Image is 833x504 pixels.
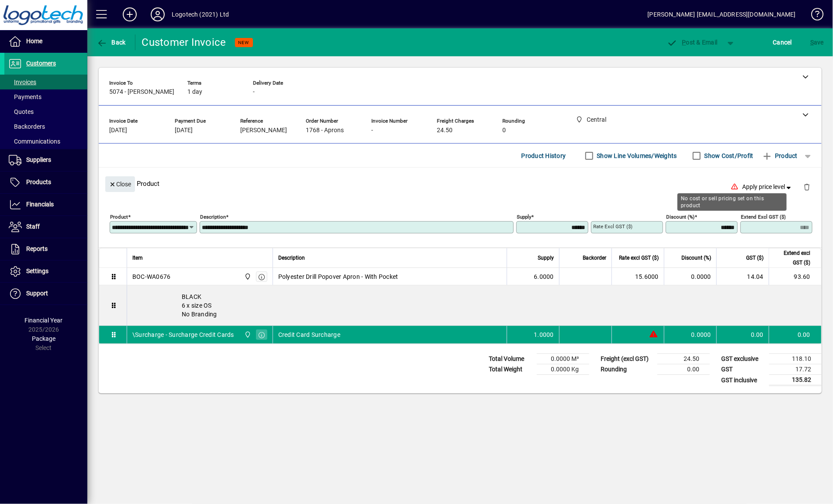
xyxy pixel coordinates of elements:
a: Quotes [4,104,87,119]
a: Backorders [4,119,87,134]
mat-label: Extend excl GST ($) [741,214,786,220]
span: 0 [502,127,506,134]
span: Discount (%) [681,253,711,263]
span: 1.0000 [534,330,554,339]
span: Description [278,253,305,263]
td: Rounding [596,364,657,375]
span: Communications [9,138,60,145]
span: Extend excl GST ($) [774,248,810,267]
span: Rate excl GST ($) [619,253,659,263]
div: 15.6000 [617,272,659,281]
span: Credit Card Surcharge [278,330,340,339]
div: \Surcharge - Surcharge Credit Cards [132,330,234,339]
button: Product History [518,148,570,164]
a: Settings [4,261,87,282]
span: GST ($) [746,253,764,263]
td: 0.0000 M³ [537,354,589,364]
td: 0.00 [716,326,769,343]
div: Customer Invoice [142,35,226,49]
button: Apply price level [739,179,797,195]
button: Product [758,148,802,164]
span: - [253,89,255,96]
span: Apply price level [743,182,793,192]
span: Quotes [9,108,34,115]
button: Profile [144,7,172,22]
span: Supply [538,253,554,263]
span: Staff [26,223,40,230]
span: ave [810,35,824,49]
span: 1 day [187,89,202,96]
td: Freight (excl GST) [596,354,657,364]
label: Show Cost/Profit [703,151,754,160]
a: Products [4,171,87,193]
span: NEW [238,40,249,45]
app-page-header-button: Close [103,180,137,188]
a: Home [4,31,87,52]
span: Item [132,253,143,263]
a: Reports [4,238,87,260]
div: BOC-WA0676 [132,272,171,281]
span: Backorder [583,253,606,263]
span: 5074 - [PERSON_NAME] [109,89,174,96]
span: Central [242,272,252,281]
span: Reports [26,245,48,252]
td: 135.82 [769,375,822,386]
td: GST inclusive [717,375,769,386]
a: Payments [4,89,87,104]
span: Close [109,177,131,192]
span: Home [26,38,42,45]
button: Delete [796,176,817,197]
span: [PERSON_NAME] [240,127,287,134]
span: Financials [26,201,54,208]
span: P [682,39,686,46]
td: 0.0000 Kg [537,364,589,375]
td: 93.60 [769,268,821,285]
td: 24.50 [657,354,710,364]
span: 1768 - Aprons [306,127,344,134]
span: Product History [522,149,566,163]
span: - [371,127,373,134]
span: ost & Email [667,39,718,46]
td: 118.10 [769,354,822,364]
span: Polyester Drill Popover Apron - With Pocket [278,272,398,281]
span: [DATE] [109,127,127,134]
button: Add [116,7,144,22]
span: Invoices [9,79,36,86]
td: 0.00 [769,326,821,343]
a: Staff [4,216,87,238]
span: Product [762,149,798,163]
button: Close [105,176,135,192]
span: Backorders [9,123,45,130]
a: Knowledge Base [805,2,822,30]
td: 17.72 [769,364,822,375]
span: Back [97,39,126,46]
span: Support [26,290,48,297]
span: Payments [9,93,41,100]
span: Settings [26,267,48,274]
div: No cost or sell pricing set on this product [677,193,787,211]
mat-label: Rate excl GST ($) [593,223,633,230]
app-page-header-button: Back [87,34,135,50]
button: Save [808,34,826,50]
td: 14.04 [716,268,769,285]
mat-label: Product [110,214,128,220]
span: 24.50 [437,127,453,134]
span: Cancel [773,35,792,49]
app-page-header-button: Delete [796,183,817,191]
div: Product [99,168,822,199]
td: Total Volume [484,354,537,364]
span: Package [32,335,55,342]
button: Cancel [771,34,795,50]
a: Support [4,283,87,305]
td: Total Weight [484,364,537,375]
td: GST exclusive [717,354,769,364]
td: 0.0000 [664,268,716,285]
span: [DATE] [175,127,193,134]
span: Central [242,330,252,339]
label: Show Line Volumes/Weights [595,151,677,160]
mat-label: Supply [517,214,531,220]
a: Financials [4,194,87,216]
span: Customers [26,60,56,67]
button: Post & Email [663,34,722,50]
div: [PERSON_NAME] [EMAIL_ADDRESS][DOMAIN_NAME] [648,7,796,21]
